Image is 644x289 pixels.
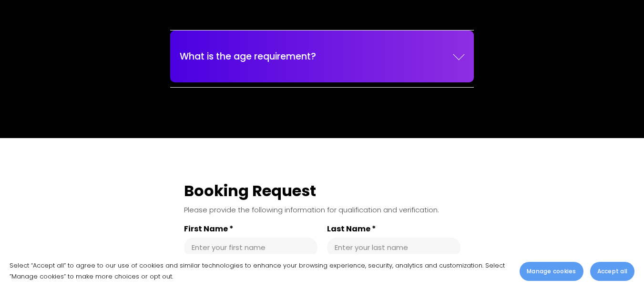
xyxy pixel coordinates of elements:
[180,35,464,78] button: What is the age requirement?
[192,243,310,252] input: First Name *
[180,50,453,63] span: What is the age requirement?
[184,205,460,215] div: Please provide the following information for qualification and verification.
[10,260,510,282] p: Select “Accept all” to agree to our use of cookies and similar technologies to enhance your brows...
[527,267,576,276] span: Manage cookies
[520,262,583,281] button: Manage cookies
[335,243,453,252] input: Last Name *
[327,224,460,234] label: Last Name *
[597,267,627,276] span: Accept all
[184,224,317,234] label: First Name *
[184,181,460,201] div: Booking Request
[590,262,634,281] button: Accept all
